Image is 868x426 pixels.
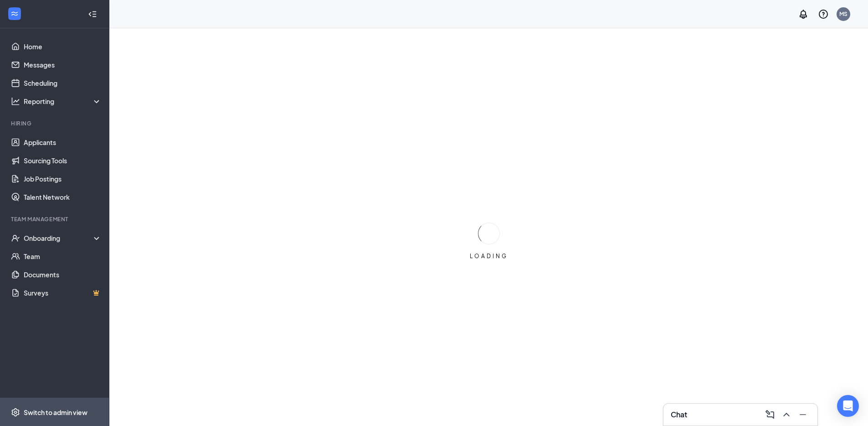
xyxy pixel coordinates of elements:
[24,56,102,74] a: Messages
[24,234,94,243] div: Onboarding
[24,408,87,417] div: Switch to admin view
[11,408,20,417] svg: Settings
[11,234,20,243] svg: UserCheck
[671,410,687,420] h3: Chat
[779,407,794,422] button: ChevronUp
[24,284,102,302] a: SurveysCrown
[11,97,20,106] svg: Analysis
[798,9,809,20] svg: Notifications
[837,395,859,417] div: Open Intercom Messenger
[11,215,100,223] div: Team Management
[781,409,792,420] svg: ChevronUp
[88,10,97,19] svg: Collapse
[24,74,102,92] a: Scheduling
[765,409,776,420] svg: ComposeMessage
[24,188,102,206] a: Talent Network
[797,409,808,420] svg: Minimize
[24,37,102,56] a: Home
[839,10,847,18] div: MS
[818,9,829,20] svg: QuestionInfo
[796,407,810,422] button: Minimize
[11,119,100,127] div: Hiring
[466,252,512,260] div: LOADING
[24,151,102,170] a: Sourcing Tools
[24,247,102,265] a: Team
[24,133,102,151] a: Applicants
[763,407,777,422] button: ComposeMessage
[24,170,102,188] a: Job Postings
[24,97,102,106] div: Reporting
[10,9,19,18] svg: WorkstreamLogo
[24,265,102,284] a: Documents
